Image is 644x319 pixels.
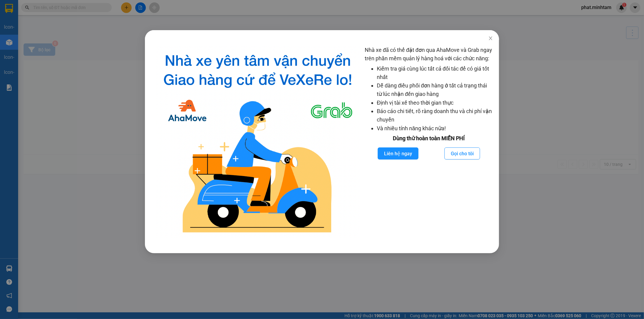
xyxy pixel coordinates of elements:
span: Liên hệ ngay [384,150,412,157]
li: Định vị tài xế theo thời gian thực [377,99,493,107]
li: Và nhiều tính năng khác nữa! [377,124,493,133]
span: close [488,36,493,41]
div: Dùng thử hoàn toàn MIỄN PHÍ [365,134,493,143]
button: Gọi cho tôi [444,147,480,159]
li: Kiểm tra giá cùng lúc tất cả đối tác để có giá tốt nhất [377,65,493,82]
li: Báo cáo chi tiết, rõ ràng doanh thu và chi phí vận chuyển [377,107,493,124]
li: Dễ dàng điều phối đơn hàng ở tất cả trạng thái từ lúc nhận đến giao hàng [377,81,493,99]
span: Gọi cho tôi [451,150,474,157]
button: Close [482,30,499,47]
img: logo [156,46,360,238]
div: Nhà xe đã có thể đặt đơn qua AhaMove và Grab ngay trên phần mềm quản lý hàng hoá với các chức năng: [365,46,493,238]
button: Liên hệ ngay [378,147,418,159]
